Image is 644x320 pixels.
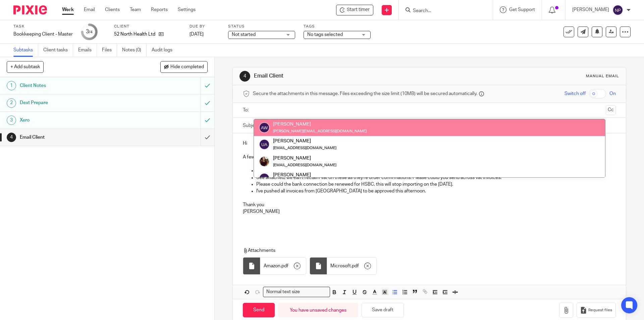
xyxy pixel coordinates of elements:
a: Client tasks [43,44,73,57]
img: Pixie [13,5,47,14]
a: Notes (0) [122,44,147,57]
p: Please could the bank connection be renewed for HSBC, this will stop importing on the [DATE]. [256,181,615,188]
div: 3 [7,116,16,125]
button: + Add subtask [7,61,44,73]
button: Hide completed [160,61,208,73]
label: Task [13,24,73,29]
a: Files [102,44,117,57]
span: Not started [232,32,256,37]
a: Team [130,6,141,13]
p: 52 North Health Ltd [114,31,155,38]
div: 52 North Health Ltd - Bookkeeping Client - Master [336,5,373,15]
p: [PERSON_NAME] [572,6,609,13]
div: Bookkeeping Client - Master [13,31,73,38]
div: [PERSON_NAME] [273,154,336,161]
span: Microsoft [330,263,351,269]
span: Request files [588,308,612,313]
div: Manual email [586,74,619,79]
input: Search for option [302,288,326,295]
div: . [260,258,306,274]
label: Due by [190,24,220,29]
input: Send [243,303,275,317]
a: Settings [178,6,196,13]
span: Start timer [347,6,370,13]
span: Amazon [264,263,280,269]
img: MaxAcc_Sep21_ElliDeanPhoto_030.jpg [259,156,270,167]
div: [PERSON_NAME] [273,121,367,128]
div: You have unsaved changes [278,303,358,317]
div: . [327,258,376,274]
label: Client [114,24,181,29]
div: 2 [7,98,16,108]
small: [PERSON_NAME][EMAIL_ADDRESS][DOMAIN_NAME] [273,129,367,133]
a: Email [84,6,95,13]
h1: Xero [20,115,136,125]
span: [DATE] [190,32,204,37]
p: [PERSON_NAME] [243,208,615,215]
div: 1 [7,81,16,90]
p: A few queries for the bookkeeping this week: [243,154,615,161]
p: I've pushed all invoices from [GEOGRAPHIC_DATA] to be approved this afternoon. [256,188,615,194]
a: Clients [105,6,120,13]
label: Subject: [243,122,260,129]
label: To: [243,107,250,113]
button: Save draft [362,303,404,317]
button: Cc [606,105,616,115]
span: pdf [352,263,359,269]
div: 4 [239,71,250,82]
a: Audit logs [152,44,177,57]
img: svg%3E [612,5,623,15]
span: Secure the attachments in this message. Files exceeding the size limit (10MB) will be secured aut... [253,90,477,97]
p: Thank you [243,201,615,208]
button: Request files [577,303,615,318]
span: No tags selected [307,32,343,37]
span: Normal text size [265,288,301,295]
small: /4 [89,30,93,34]
h1: Dext Prepare [20,98,136,108]
div: [PERSON_NAME] [273,138,336,144]
img: svg%3E [259,139,270,150]
small: [EMAIL_ADDRESS][DOMAIN_NAME] [273,146,336,150]
input: Search [412,8,473,14]
h1: Email Client [254,73,444,80]
p: Attachments [243,247,603,254]
a: Work [62,6,74,13]
h1: Client Notes [20,81,136,91]
h1: Email Client [20,132,136,142]
p: Hi [243,140,615,147]
div: 3 [86,28,93,36]
label: Tags [304,24,371,29]
a: Subtasks [13,44,38,57]
img: svg%3E [259,173,270,184]
img: svg%3E [259,122,270,133]
span: Switch off [565,90,586,97]
div: [PERSON_NAME] [273,172,336,178]
div: 4 [7,133,16,142]
div: Search for option [263,287,330,297]
span: Hide completed [170,64,204,70]
small: [EMAIL_ADDRESS][DOMAIN_NAME] [273,163,336,167]
span: On [609,90,616,97]
a: Emails [78,44,97,57]
label: Status [228,24,295,29]
a: Reports [151,6,168,13]
span: Get Support [509,7,535,12]
span: pdf [281,263,288,269]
